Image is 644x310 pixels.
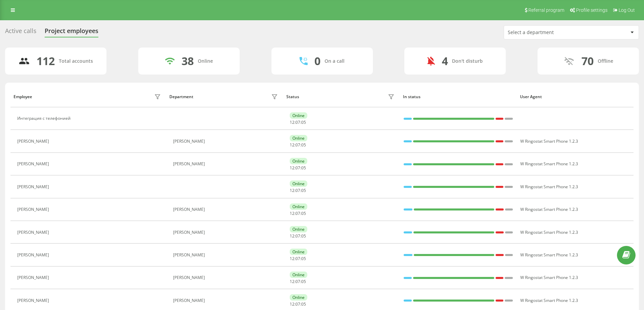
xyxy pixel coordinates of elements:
[314,55,320,67] div: 0
[17,162,51,166] div: [PERSON_NAME]
[508,30,589,35] div: Select a department
[14,94,32,99] div: Employee
[290,226,307,232] div: Online
[295,256,300,261] span: 07
[17,139,51,144] div: [PERSON_NAME]
[452,58,483,64] div: Don't disturb
[442,55,448,67] div: 4
[295,210,300,216] span: 07
[45,27,98,38] div: Project employees
[295,119,300,125] span: 07
[520,161,578,167] span: W Ringostat Smart Phone 1.2.3
[520,184,578,190] span: W Ringostat Smart Phone 1.2.3
[290,294,307,301] div: Online
[173,298,280,303] div: [PERSON_NAME]
[295,301,300,307] span: 07
[520,94,630,99] div: User Agent
[301,233,306,239] span: 05
[576,7,607,13] span: Profile settings
[290,166,306,170] div: : :
[290,165,294,171] span: 12
[619,7,635,13] span: Log Out
[295,188,300,193] span: 07
[301,256,306,261] span: 05
[173,162,280,166] div: [PERSON_NAME]
[198,58,213,64] div: Online
[290,135,307,141] div: Online
[301,188,306,193] span: 05
[5,27,37,38] div: Active calls
[173,139,280,144] div: [PERSON_NAME]
[290,112,307,119] div: Online
[290,256,294,261] span: 12
[173,230,280,235] div: [PERSON_NAME]
[598,58,613,64] div: Offline
[290,279,306,284] div: : :
[301,301,306,307] span: 05
[301,142,306,148] span: 05
[301,279,306,284] span: 05
[59,58,93,64] div: Total accounts
[290,301,294,307] span: 12
[173,275,280,280] div: [PERSON_NAME]
[169,94,193,99] div: Department
[17,230,51,235] div: [PERSON_NAME]
[290,120,306,125] div: : :
[17,116,72,121] div: Интеграция с телефонией
[290,180,307,187] div: Online
[17,275,51,280] div: [PERSON_NAME]
[290,249,307,255] div: Online
[290,188,294,193] span: 12
[520,298,578,303] span: W Ringostat Smart Phone 1.2.3
[290,233,294,239] span: 12
[290,203,307,210] div: Online
[290,142,294,148] span: 12
[290,188,306,193] div: : :
[17,298,51,303] div: [PERSON_NAME]
[520,206,578,212] span: W Ringostat Smart Phone 1.2.3
[520,138,578,144] span: W Ringostat Smart Phone 1.2.3
[520,275,578,280] span: W Ringostat Smart Phone 1.2.3
[17,185,51,189] div: [PERSON_NAME]
[520,252,578,258] span: W Ringostat Smart Phone 1.2.3
[295,142,300,148] span: 07
[290,119,294,125] span: 12
[290,256,306,261] div: : :
[290,279,294,284] span: 12
[290,158,307,164] div: Online
[301,210,306,216] span: 05
[295,233,300,239] span: 07
[290,210,294,216] span: 12
[301,119,306,125] span: 05
[290,234,306,238] div: : :
[182,55,194,67] div: 38
[17,253,51,257] div: [PERSON_NAME]
[173,253,280,257] div: [PERSON_NAME]
[325,58,344,64] div: On a call
[581,55,594,67] div: 70
[290,143,306,147] div: : :
[295,279,300,284] span: 07
[286,94,299,99] div: Status
[17,207,51,212] div: [PERSON_NAME]
[301,165,306,171] span: 05
[37,55,55,67] div: 112
[290,272,307,278] div: Online
[173,207,280,212] div: [PERSON_NAME]
[520,229,578,235] span: W Ringostat Smart Phone 1.2.3
[295,165,300,171] span: 07
[403,94,514,99] div: In status
[528,7,564,13] span: Referral program
[290,211,306,216] div: : :
[290,302,306,307] div: : :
